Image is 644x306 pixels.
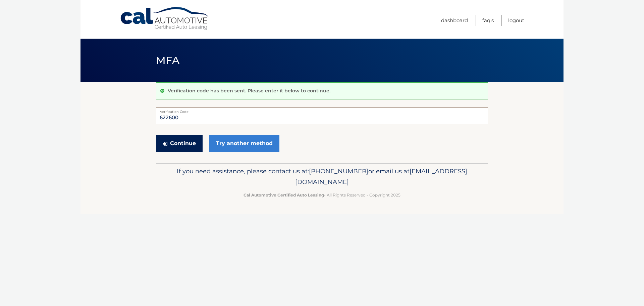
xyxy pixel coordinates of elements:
[168,88,330,94] p: Verification code has been sent. Please enter it below to continue.
[156,135,203,152] button: Continue
[160,166,484,187] p: If you need assistance, please contact us at: or email us at
[156,107,488,113] label: Verification Code
[295,167,467,186] span: [EMAIL_ADDRESS][DOMAIN_NAME]
[482,15,494,26] a: FAQ's
[441,15,468,26] a: Dashboard
[244,192,324,198] strong: Cal Automotive Certified Auto Leasing
[156,107,488,124] input: Verification Code
[120,7,210,31] a: Cal Automotive
[160,191,484,199] p: - All Rights Reserved - Copyright 2025
[309,167,368,175] span: [PHONE_NUMBER]
[156,54,179,67] span: MFA
[209,135,279,152] a: Try another method
[508,15,524,26] a: Logout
